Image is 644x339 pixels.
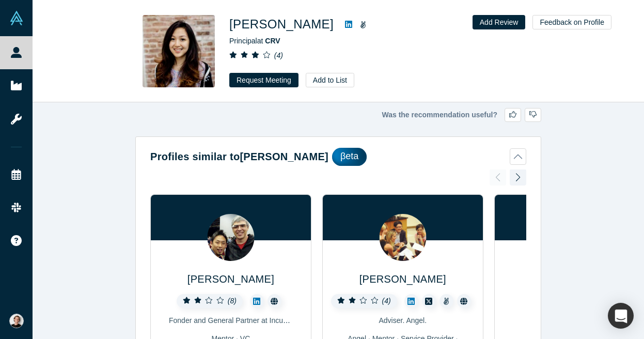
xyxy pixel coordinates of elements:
[228,297,237,305] i: ( 8 )
[229,37,280,45] span: Principal at
[274,51,283,59] i: ( 4 )
[143,15,215,87] img: Vivian Cheng's Profile Image
[359,273,446,285] a: [PERSON_NAME]
[473,15,526,29] button: Add Review
[229,15,334,34] h1: [PERSON_NAME]
[207,214,254,261] img: Kazuki Notsu's Profile Image
[532,15,611,29] button: Feedback on Profile
[169,316,327,325] span: Fonder and General Partner at Incubate Fund US
[135,108,541,122] div: Was the recommendation useful?
[229,73,299,87] button: Request Meeting
[379,316,427,325] span: Adviser. Angel.
[382,297,391,305] i: ( 4 )
[187,273,274,285] a: [PERSON_NAME]
[150,149,328,164] h2: Profiles similar to [PERSON_NAME]
[150,148,526,166] button: Profiles similar to[PERSON_NAME]βeta
[306,73,354,87] button: Add to List
[9,314,24,328] img: Turo Pekari's Account
[265,37,280,45] a: CRV
[9,11,24,25] img: Alchemist Vault Logo
[332,148,367,166] div: βeta
[379,214,426,261] img: Terrence Yang's Profile Image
